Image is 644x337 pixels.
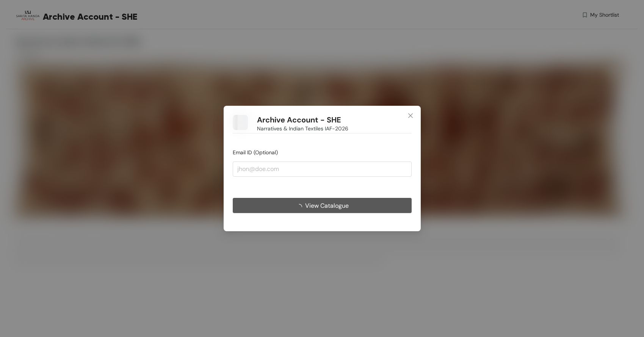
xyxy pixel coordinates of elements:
[233,149,278,156] span: Email ID (Optional)
[400,106,421,126] button: Close
[407,113,414,119] span: close
[296,204,305,210] span: loading
[257,124,348,133] span: Narratives & Indian Textiles IAF-2026
[305,201,348,210] span: View Catalogue
[233,161,412,177] input: jhon@doe.com
[233,115,248,130] img: Buyer Portal
[257,115,341,125] h1: Archive Account - SHE
[233,198,412,213] button: View Catalogue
